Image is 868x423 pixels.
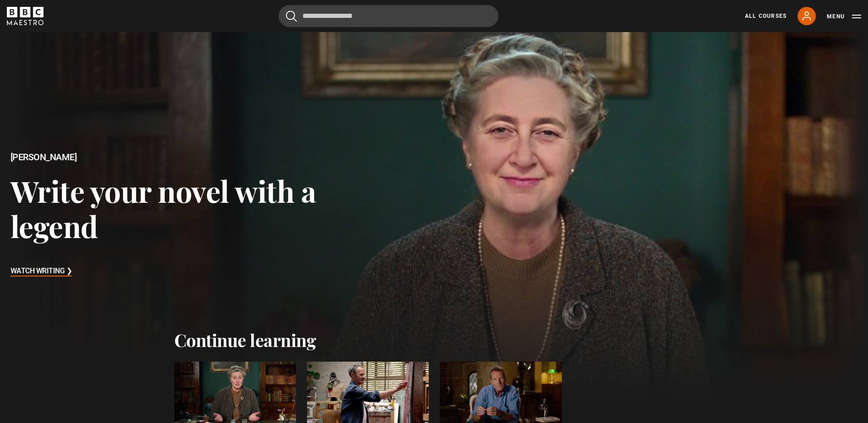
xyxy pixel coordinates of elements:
h2: [PERSON_NAME] [11,152,347,163]
button: Submit the search query [286,11,297,22]
h2: Continue learning [174,330,694,351]
input: Search [279,5,498,27]
h3: Watch Writing ❯ [11,265,72,278]
svg: BBC Maestro [7,7,43,25]
button: Toggle navigation [827,12,861,21]
h3: Write your novel with a legend [11,173,347,244]
a: All Courses [745,12,787,20]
